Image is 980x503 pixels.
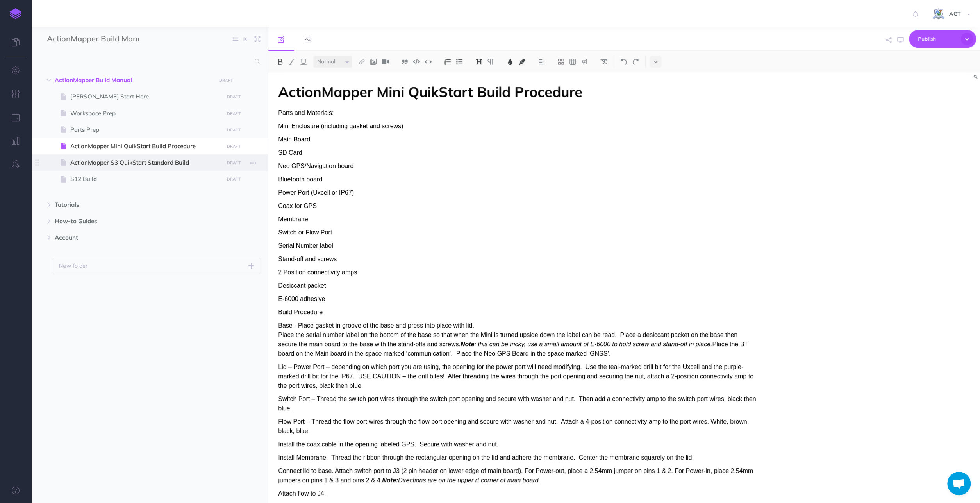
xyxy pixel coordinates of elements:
button: DRAFT [224,125,243,134]
span: : this can be tricky, use a small amount of E-6000 to hold screw and stand-off in place. [474,341,712,347]
small: DRAFT [227,94,241,99]
span: Serial Number label [278,242,333,249]
span: 2 Position connectivity amps [278,269,357,276]
span: SD Card [278,149,302,156]
p: New folder [59,261,88,270]
span: Lid – Power Port – depending on which port you are using, the opening for the power port will nee... [278,363,753,389]
small: DRAFT [227,144,241,149]
button: DRAFT [224,109,243,118]
button: DRAFT [216,76,236,85]
span: Directions are on the upper rt corner of main board. [398,477,540,483]
span: [PERSON_NAME] Start Here [70,92,221,101]
span: Switch Port – Thread the switch port wires through the switch port opening and secure with washer... [278,396,756,412]
span: ActionMapper Mini QuikStart Build Procedure [278,83,582,100]
img: Add image button [370,59,377,65]
span: Neo GPS/Navigation board [278,163,353,169]
img: Text color button [507,59,514,65]
img: logo-mark.svg [10,8,21,19]
img: Code block button [413,59,420,64]
span: ActionMapper Build Manual [55,75,211,85]
span: E-6000 adhesive [278,295,325,302]
span: Place the BT board on the Main board in the space marked ‘communication’. Place the Neo GPS Board... [278,341,748,357]
span: How-to Guides [55,217,211,226]
img: Clear styles button [600,59,607,65]
img: Blockquote button [401,59,408,65]
input: Search [47,55,250,69]
span: Mini Enclosure (including gasket and screws) [278,123,403,129]
img: Inline code button [425,59,432,64]
img: Italic button [288,59,295,65]
span: Workspace Prep [70,109,221,118]
span: Bluetooth board [278,176,322,183]
a: Open chat [947,472,971,495]
span: Connect lid to base. Attach switch port to J3 (2 pin header on lower edge of main board). For Pow... [278,467,753,483]
span: Attach flow to J4. [278,490,326,497]
span: Flow Port – Thread the flow port wires through the flow port opening and secure with washer and n... [278,418,749,434]
span: Main Board [278,136,310,143]
small: DRAFT [227,127,241,132]
img: Headings dropdown button [475,59,482,65]
span: Base - Place gasket in groove of the base and press into place with lid. Place the serial number ... [278,322,737,347]
small: DRAFT [227,177,241,182]
span: Membrane [278,216,308,222]
input: Documentation Name [47,33,139,45]
button: DRAFT [224,142,243,151]
span: Install Membrane. Thread the ribbon through the rectangular opening on the lid and adhere the mem... [278,454,693,461]
span: Note [461,341,475,347]
img: Redo [632,59,639,65]
span: Install the coax cable in the opening labeled GPS. Secure with washer and nut. [278,441,498,448]
small: DRAFT [219,78,233,83]
img: Text background color button [518,59,525,65]
span: ActionMapper S3 QuikStart Standard Build [70,158,221,167]
img: Link button [358,59,365,65]
img: iCxL6hB4gPtK36lnwjqkK90dLekSAv8p9JC67nPZ.png [932,7,945,21]
button: New folder [53,258,260,274]
span: Publish [918,33,957,45]
button: DRAFT [224,158,243,167]
button: Publish [909,30,976,48]
img: Undo [620,59,627,65]
small: DRAFT [227,111,241,116]
span: Note: [382,477,398,483]
img: Add video button [382,59,389,65]
span: Switch or Flow Port [278,229,332,236]
img: Alignment dropdown menu button [538,59,545,65]
span: AGT [945,10,965,17]
img: Bold button [277,59,284,65]
button: DRAFT [224,175,243,184]
span: S12 Build [70,174,221,184]
span: Desiccant packet [278,282,326,289]
img: Create table button [569,59,576,65]
span: Stand-off and screws [278,256,337,262]
img: Callout dropdown menu button [581,59,588,65]
span: Parts Prep [70,125,221,134]
img: Ordered list button [444,59,451,65]
span: Coax for GPS [278,202,317,209]
small: DRAFT [227,160,241,165]
span: Build Procedure [278,309,323,315]
span: Account [55,233,211,242]
img: Unordered list button [456,59,463,65]
img: Underline button [300,59,307,65]
span: Parts and Materials: [278,109,334,116]
img: Paragraph button [487,59,494,65]
span: Power Port (Uxcell or IP67) [278,189,354,196]
span: Tutorials [55,200,211,209]
span: ActionMapper Mini QuikStart Build Procedure [70,141,221,151]
button: DRAFT [224,92,243,101]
